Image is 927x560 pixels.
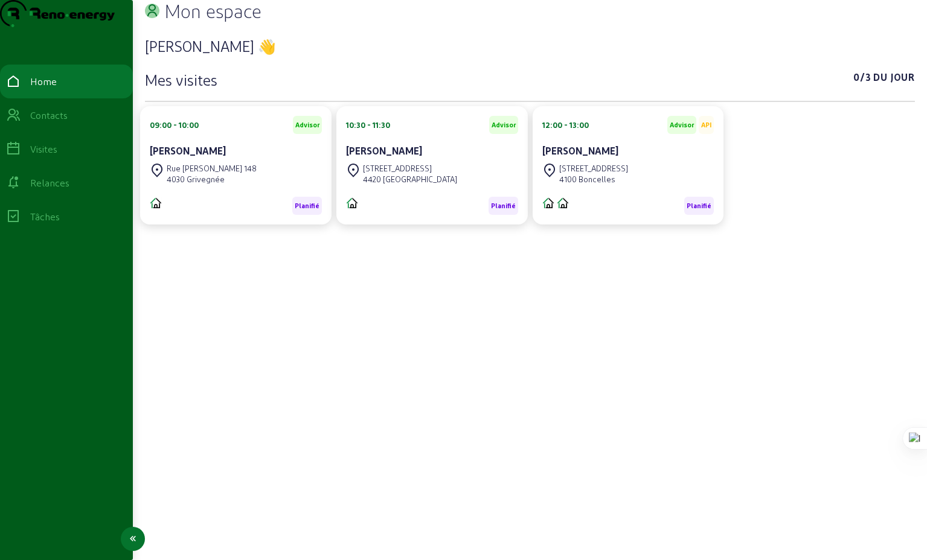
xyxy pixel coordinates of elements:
div: Contacts [30,108,68,122]
div: [STREET_ADDRESS] [363,163,457,174]
span: Du jour [873,70,915,89]
div: Home [30,74,57,89]
h3: Mes visites [145,70,217,89]
div: 4030 Grivegnée [167,174,257,185]
div: Tâches [30,209,60,224]
div: 4420 [GEOGRAPHIC_DATA] [363,174,457,185]
span: Planifié [687,202,711,210]
span: Planifié [491,202,516,210]
img: CITE [346,197,358,209]
cam-card-title: [PERSON_NAME] [150,145,226,156]
cam-card-title: [PERSON_NAME] [346,145,422,156]
span: Advisor [492,121,516,129]
cam-card-title: [PERSON_NAME] [542,145,618,156]
div: [STREET_ADDRESS] [559,163,628,174]
span: Planifié [295,202,319,210]
span: 0/3 [853,70,871,89]
img: CITE [557,197,569,209]
img: CIME [542,197,554,209]
div: 12:00 - 13:00 [542,119,589,130]
div: Visites [30,142,57,156]
div: 09:00 - 10:00 [150,119,199,130]
div: Rue [PERSON_NAME] 148 [167,163,257,174]
div: 10:30 - 11:30 [346,119,390,130]
span: API [701,121,711,129]
div: 4100 Boncelles [559,174,628,185]
h3: [PERSON_NAME] 👋 [145,36,915,56]
span: Advisor [670,121,694,129]
div: Relances [30,176,69,190]
span: Advisor [295,121,319,129]
img: CIME [150,197,162,209]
